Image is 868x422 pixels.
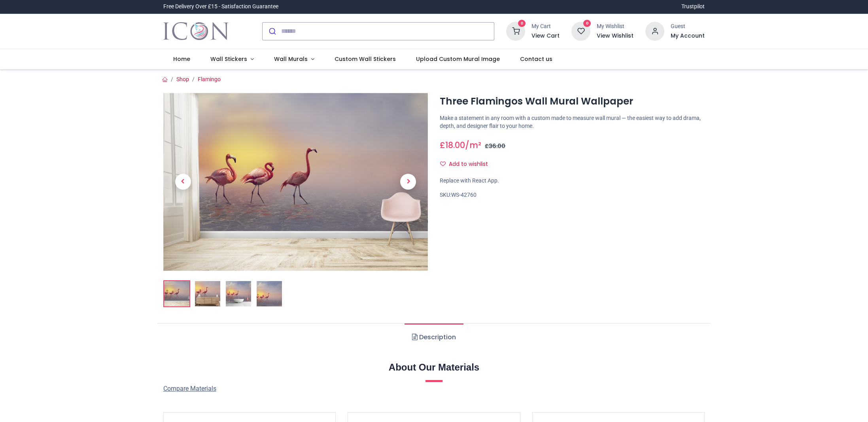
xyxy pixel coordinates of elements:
a: Flamingo [198,76,221,82]
a: Wall Stickers [200,49,264,70]
a: Shop [176,76,189,82]
div: Replace with React App. [440,177,705,185]
span: Contact us [520,55,552,63]
span: Upload Custom Mural Image [416,55,500,63]
div: SKU: [440,191,705,199]
sup: 0 [583,20,591,27]
img: Icon Wall Stickers [163,20,229,42]
span: 18.00 [445,139,465,151]
a: View Cart [531,32,560,40]
a: View Wishlist [597,32,634,40]
span: WS-42760 [451,192,477,198]
img: WS-42760-03 [226,281,251,306]
span: Home [173,55,190,63]
a: 0 [571,27,590,34]
button: Add to wishlistAdd to wishlist [440,158,495,171]
span: Wall Stickers [210,55,247,63]
img: Three Flamingos Wall Mural Wallpaper [164,281,189,306]
div: My Cart [531,23,560,30]
a: Next [388,120,428,244]
div: My Wishlist [597,23,634,30]
i: Add to wishlist [440,161,446,167]
h1: Three Flamingos Wall Mural Wallpaper [440,95,705,108]
div: Guest [671,23,705,30]
a: Description [405,323,463,351]
p: Make a statement in any room with a custom made to measure wall mural — the easiest way to add dr... [440,114,705,130]
a: Wall Murals [264,49,325,70]
span: 36.00 [489,142,505,150]
img: WS-42760-02 [195,281,220,306]
div: Free Delivery Over £15 - Satisfaction Guarantee [163,3,278,11]
img: WS-42760-04 [257,281,282,306]
span: Wall Murals [274,55,308,63]
sup: 0 [518,20,526,27]
span: Custom Wall Stickers [335,55,396,63]
span: £ [485,142,505,150]
a: Trustpilot [681,3,705,11]
a: Previous [163,120,203,244]
button: Submit [263,23,281,40]
a: Logo of Icon Wall Stickers [163,20,229,42]
span: Compare Materials [163,385,216,392]
span: /m² [465,139,481,151]
span: Previous [175,174,191,190]
a: 0 [506,27,525,34]
a: My Account [671,32,705,40]
h2: About Our Materials [163,361,705,374]
span: £ [440,139,465,151]
span: Next [400,174,416,190]
img: Three Flamingos Wall Mural Wallpaper [163,93,428,271]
